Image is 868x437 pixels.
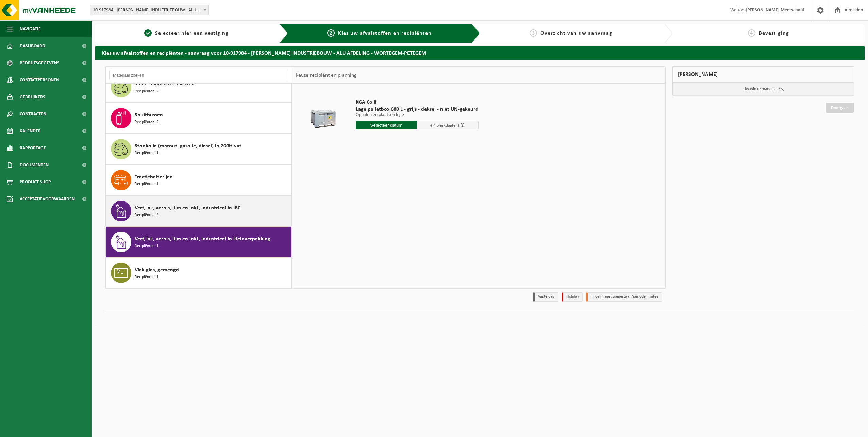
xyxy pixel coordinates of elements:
[135,266,179,274] span: Vlak glas, gemengd
[759,31,789,36] span: Bevestiging
[672,66,855,83] div: [PERSON_NAME]
[20,123,41,140] span: Kalender
[20,191,75,208] span: Acceptatievoorwaarden
[673,83,854,96] p: Uw winkelmand is leeg
[106,72,292,103] button: Smeermiddelen en vetten Recipiënten: 2
[746,7,805,13] strong: [PERSON_NAME] Meerschaut
[135,243,158,249] span: Recipiënten: 1
[586,292,662,302] li: Tijdelijk niet toegestaan/période limitée
[20,174,51,191] span: Product Shop
[20,71,59,88] span: Contactpersonen
[135,204,240,212] span: Verf, lak, vernis, lijm en inkt, industrieel in IBC
[135,173,173,181] span: Tractiebatterijen
[748,29,755,37] span: 4
[135,119,158,126] span: Recipiënten: 2
[106,165,292,196] button: Tractiebatterijen Recipiënten: 1
[155,31,229,36] span: Selecteer hier een vestiging
[20,106,46,123] span: Contracten
[135,150,158,157] span: Recipiënten: 1
[135,235,270,243] span: Verf, lak, vernis, lijm en inkt, industrieel in kleinverpakking
[95,46,865,59] h2: Kies uw afvalstoffen en recipiënten - aanvraag voor 10-917984 - [PERSON_NAME] INDUSTRIEBOUW - ALU...
[356,121,417,129] input: Selecteer datum
[540,31,612,36] span: Overzicht van uw aanvraag
[338,31,432,36] span: Kies uw afvalstoffen en recipiënten
[20,157,49,174] span: Documenten
[20,20,41,37] span: Navigatie
[356,106,479,113] span: Lage palletbox 680 L - grijs - deksel - niet UN-gekeurd
[292,67,360,84] div: Keuze recipiënt en planning
[356,113,479,117] p: Ophalen en plaatsen lege
[135,88,158,95] span: Recipiënten: 2
[135,80,195,88] span: Smeermiddelen en vetten
[356,99,479,106] span: KGA Colli
[135,212,158,218] span: Recipiënten: 2
[106,258,292,288] button: Vlak glas, gemengd Recipiënten: 1
[135,142,241,150] span: Stookolie (mazout, gasolie, diesel) in 200lt-vat
[106,227,292,258] button: Verf, lak, vernis, lijm en inkt, industrieel in kleinverpakking Recipiënten: 1
[135,111,163,119] span: Spuitbussen
[20,54,60,71] span: Bedrijfsgegevens
[135,274,158,280] span: Recipiënten: 1
[106,196,292,227] button: Verf, lak, vernis, lijm en inkt, industrieel in IBC Recipiënten: 2
[562,292,583,302] li: Holiday
[533,292,558,302] li: Vaste dag
[106,103,292,134] button: Spuitbussen Recipiënten: 2
[144,29,152,37] span: 1
[20,88,45,106] span: Gebruikers
[135,181,158,188] span: Recipiënten: 1
[106,134,292,165] button: Stookolie (mazout, gasolie, diesel) in 200lt-vat Recipiënten: 1
[430,123,459,128] span: + 4 werkdag(en)
[327,29,335,37] span: 2
[109,70,288,80] input: Materiaal zoeken
[90,5,208,15] span: 10-917984 - WILLY NAESSENS INDUSTRIEBOUW - ALU AFDELING - WORTEGEM-PETEGEM
[20,37,45,54] span: Dashboard
[90,5,209,15] span: 10-917984 - WILLY NAESSENS INDUSTRIEBOUW - ALU AFDELING - WORTEGEM-PETEGEM
[826,103,854,113] a: Doorgaan
[20,140,46,157] span: Rapportage
[99,29,274,37] a: 1Selecteer hier een vestiging
[530,29,537,37] span: 3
